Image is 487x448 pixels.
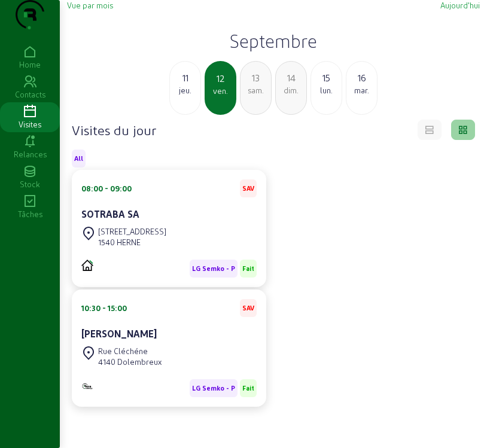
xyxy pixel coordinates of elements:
div: Rue Cléchéne [98,346,162,356]
h2: Septembre [67,30,480,51]
span: Fait [242,264,254,273]
span: Vue par mois [67,1,113,10]
span: Aujourd'hui [440,1,480,10]
div: sam. [241,85,271,96]
cam-card-title: [PERSON_NAME] [81,328,157,339]
div: 14 [276,71,306,85]
img: PVELEC [81,260,93,271]
div: 08:00 - 09:00 [81,183,132,194]
span: SAV [242,184,254,193]
div: 15 [311,71,342,85]
div: 16 [346,71,377,85]
div: mar. [346,85,377,96]
div: ven. [206,86,235,96]
span: LG Semko - P [192,384,235,392]
div: 1540 HERNE [98,237,166,248]
div: 12 [206,71,235,86]
h4: Visites du jour [72,121,156,138]
div: 13 [241,71,271,85]
div: 4140 Dolembreux [98,356,162,367]
div: dim. [276,85,306,96]
div: [STREET_ADDRESS] [98,226,166,237]
span: Fait [242,384,254,392]
div: jeu. [170,85,200,96]
img: Monitoring et Maintenance [81,382,93,390]
div: lun. [311,85,342,96]
span: SAV [242,304,254,312]
span: All [74,154,83,163]
span: LG Semko - P [192,264,235,273]
cam-card-title: SOTRABA SA [81,208,139,220]
div: 11 [170,71,200,85]
div: 10:30 - 15:00 [81,303,127,313]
